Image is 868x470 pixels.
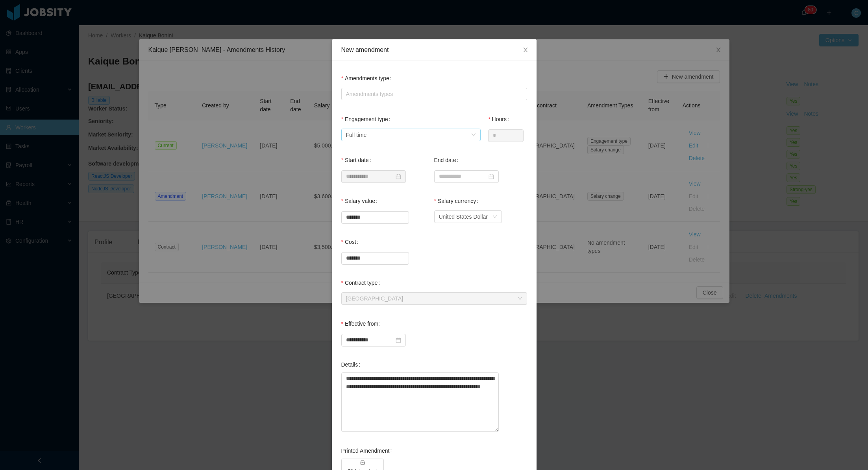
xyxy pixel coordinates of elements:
label: Salary value [341,198,381,204]
i: icon: down [471,133,476,138]
label: Amendments type [341,75,395,81]
textarea: Details [341,372,499,432]
div: USA [346,293,403,304]
label: Cost [341,239,362,245]
div: Amendments types [346,90,519,98]
input: Amendments type [344,90,348,99]
i: icon: down [518,296,522,302]
input: Cost [342,253,409,264]
i: icon: down [492,214,497,220]
label: Engagement type [341,116,394,122]
label: Salary currency [434,198,482,204]
i: icon: calendar [396,174,401,179]
i: icon: calendar [489,174,494,179]
label: Start date [341,157,374,163]
label: Hours [488,116,512,122]
button: Close [515,39,537,61]
label: Details [341,361,364,368]
label: Printed Amendment [341,448,395,454]
div: United States Dollar [439,211,488,223]
label: Contract type [341,280,383,286]
i: icon: close [522,47,529,53]
input: Salary value [342,212,409,223]
label: Effective from [341,321,384,327]
i: icon: calendar [396,337,401,343]
label: End date [434,157,462,163]
div: New amendment [341,46,527,54]
input: Hours [489,130,523,142]
div: Full time [346,129,367,141]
